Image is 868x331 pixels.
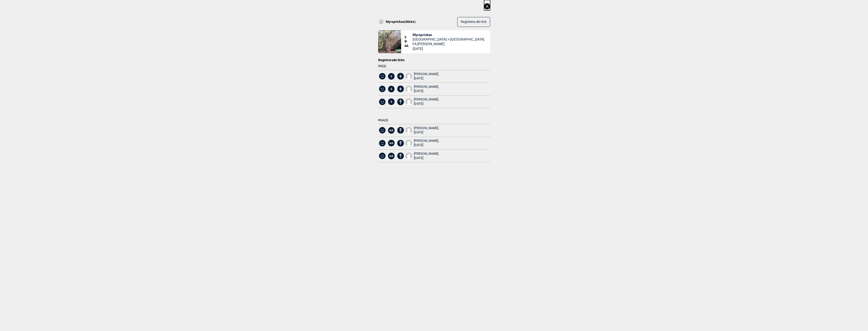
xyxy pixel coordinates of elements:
span: FA: [PERSON_NAME] [413,42,484,46]
div: Registrerade ticks [378,58,490,62]
a: User fallback1[PERSON_NAME], [DATE] [405,72,439,81]
img: Myrsprickan [378,30,401,53]
a: User fallback1[PERSON_NAME], [DATE] [405,139,439,147]
span: [GEOGRAPHIC_DATA] > [GEOGRAPHIC_DATA] [413,37,484,42]
span: 6A [388,140,395,146]
img: User fallback1 [405,127,412,134]
span: 5 [388,86,395,92]
span: 5 [388,98,395,105]
img: User fallback1 [405,98,412,105]
span: 5 [404,35,413,40]
span: 6A [388,127,395,134]
span: Ψ 5 ( 3 ) [378,64,490,68]
span: Myrsprickan ( 6 ticks) [386,20,416,24]
img: User fallback1 [405,153,412,159]
span: Ψ 6A ( 3 ) [378,118,490,123]
span: 5 [388,73,395,80]
div: [DATE] [414,76,439,81]
div: [DATE] [414,143,439,147]
span: Myrsprickan [413,32,484,37]
div: [PERSON_NAME], [414,152,439,160]
img: User fallback1 [405,86,412,92]
span: 6A [388,153,395,159]
div: [PERSON_NAME], [414,85,439,93]
span: [DATE] [413,46,484,51]
img: User fallback1 [405,73,412,80]
a: User fallback1[PERSON_NAME], [DATE] [405,152,439,160]
div: [PERSON_NAME], [414,97,439,106]
div: Ψ [404,30,413,53]
div: [PERSON_NAME], [414,72,439,81]
a: User fallback1[PERSON_NAME], [DATE] [405,85,439,93]
span: Registrera din tick [461,20,487,24]
div: [DATE] [414,130,439,135]
div: [DATE] [414,156,439,160]
a: User fallback1[PERSON_NAME], [DATE] [405,126,439,135]
div: [DATE] [414,102,439,106]
div: [DATE] [414,89,439,93]
span: 6A [404,44,413,48]
img: User fallback1 [405,140,412,146]
button: Registrera din tick [457,17,490,27]
div: [PERSON_NAME], [414,126,439,135]
a: User fallback1[PERSON_NAME], [DATE] [405,97,439,106]
div: [PERSON_NAME], [414,139,439,147]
